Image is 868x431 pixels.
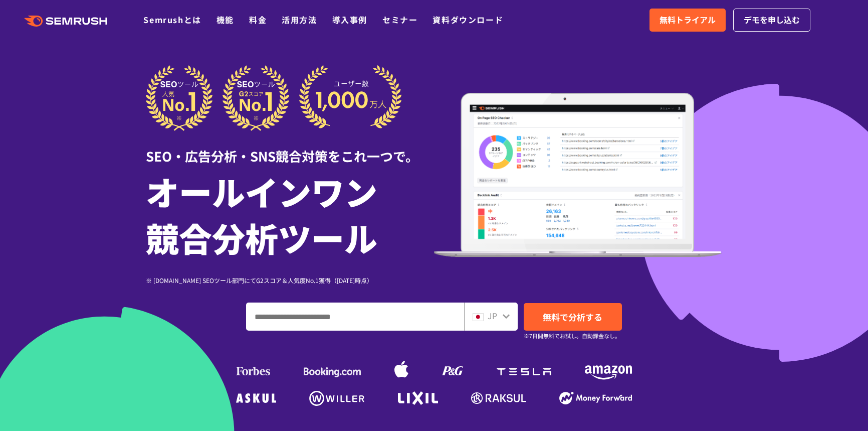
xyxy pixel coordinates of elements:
a: 無料で分析する [524,303,622,331]
span: デモを申し込む [744,14,800,27]
div: SEO・広告分析・SNS競合対策をこれ一つで。 [146,131,434,166]
a: セミナー [382,14,417,26]
a: デモを申し込む [733,9,810,32]
div: ※ [DOMAIN_NAME] SEOツール部門にてG2スコア＆人気度No.1獲得（[DATE]時点） [146,275,434,285]
span: JP [488,310,497,322]
small: ※7日間無料でお試し。自動課金なし。 [524,331,620,341]
a: 機能 [216,14,234,26]
a: 導入事例 [332,14,367,26]
a: 無料トライアル [649,9,726,32]
h1: オールインワン 競合分析ツール [146,168,434,260]
span: 無料で分析する [543,311,602,323]
a: 活用方法 [282,14,317,26]
a: 料金 [249,14,267,26]
a: Semrushとは [143,14,201,26]
span: 無料トライアル [660,14,716,27]
a: 資料ダウンロード [432,14,503,26]
input: ドメイン、キーワードまたはURLを入力してください [247,303,464,330]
